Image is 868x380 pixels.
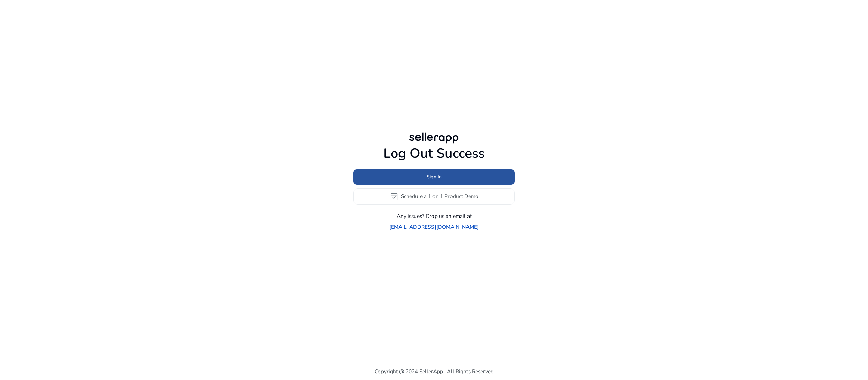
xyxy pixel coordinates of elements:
button: event_availableSchedule a 1 on 1 Product Demo [353,188,515,205]
span: event_available [390,192,398,201]
span: Sign In [427,173,442,180]
h1: Log Out Success [353,145,515,162]
button: Sign In [353,169,515,185]
p: Any issues? Drop us an email at [397,212,472,220]
a: [EMAIL_ADDRESS][DOMAIN_NAME] [389,223,479,231]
